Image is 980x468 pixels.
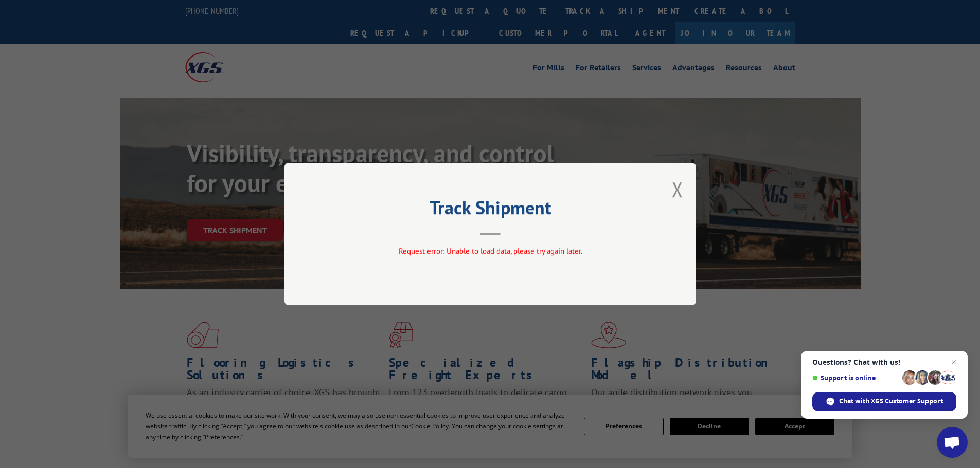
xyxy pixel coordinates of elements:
span: Close chat [948,356,960,368]
span: Chat with XGS Customer Support [839,397,943,406]
h2: Track Shipment [336,200,645,220]
span: Questions? Chat with us! [812,358,956,366]
div: Open chat [937,427,968,458]
span: Request error: Unable to load data, please try again later. [398,246,582,256]
div: Chat with XGS Customer Support [812,392,956,411]
button: Close modal [672,176,683,203]
span: Support is online [812,374,899,382]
